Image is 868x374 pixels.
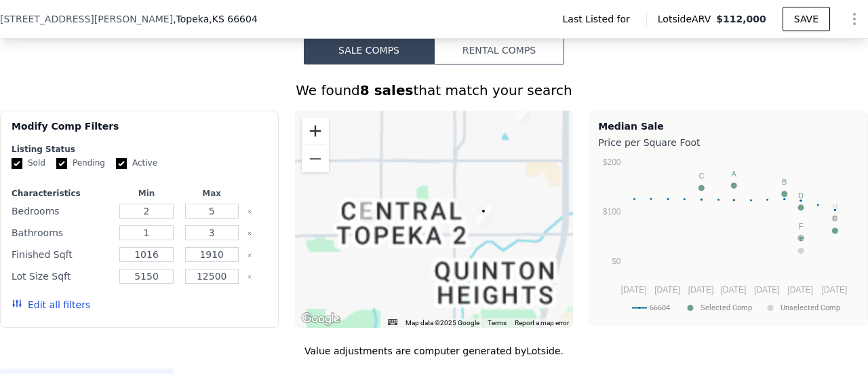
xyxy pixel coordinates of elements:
text: D [798,191,804,200]
div: Finished Sqft [12,245,111,264]
div: Lot Size Sqft [12,267,111,286]
text: A [732,170,737,178]
button: Clear [247,253,252,258]
svg: A chart. [598,152,856,322]
a: Terms (opens in new tab) [488,319,507,326]
button: Clear [247,231,252,236]
text: [DATE] [688,285,714,295]
text: [DATE] [621,285,647,295]
div: Modify Comp Filters [12,119,267,144]
text: $200 [603,157,621,167]
text: Selected Comp [701,303,752,312]
div: Max [182,188,241,199]
text: [DATE] [788,285,814,295]
span: Map data ©2025 Google [406,319,479,326]
div: Min [117,188,176,199]
button: Clear [247,209,252,214]
button: Zoom out [302,145,329,172]
div: Characteristics [12,188,111,199]
img: Google [298,310,343,328]
input: Sold [12,158,22,169]
div: 1353 SW Western Ave [516,100,531,124]
button: Sale Comps [304,36,434,64]
button: Keyboard shortcuts [388,319,397,325]
a: Open this area in Google Maps (opens a new window) [298,310,343,328]
span: $112,000 [716,14,766,24]
text: $0 [612,257,621,266]
text: [DATE] [721,285,747,295]
text: C [699,172,705,180]
button: SAVE [783,7,830,31]
span: , Topeka [173,12,258,26]
text: B [782,178,787,186]
button: Rental Comps [434,36,564,64]
input: Active [116,158,127,169]
text: $100 [603,207,621,217]
text: [DATE] [822,285,848,295]
span: Lotside ARV [658,12,716,26]
text: H [833,202,838,210]
text: G [798,235,804,243]
text: [DATE] [754,285,780,295]
div: Listing Status [12,144,267,155]
span: Last Listed for [563,12,635,26]
div: Bathrooms [12,223,111,242]
text: [DATE] [655,285,681,295]
strong: 8 sales [360,82,414,98]
div: Median Sale [598,119,859,133]
button: Show Options [841,5,868,33]
button: Edit all filters [12,298,90,312]
button: Zoom in [302,117,329,145]
label: Active [116,157,157,169]
text: 66604 [650,303,670,312]
div: Price per Square Foot [598,133,859,152]
div: 2017 SW Wayne Ave [361,200,376,223]
text: F [799,222,804,230]
button: Clear [247,274,252,280]
div: Bedrooms [12,202,111,221]
input: Pending [56,158,67,169]
label: Sold [12,157,45,169]
div: 2063 SW Buchanan St [476,204,491,227]
a: Report a map error [515,319,569,326]
label: Pending [56,157,105,169]
span: , KS 66604 [209,14,258,24]
text: Unselected Comp [781,303,840,312]
text: E [833,214,837,223]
